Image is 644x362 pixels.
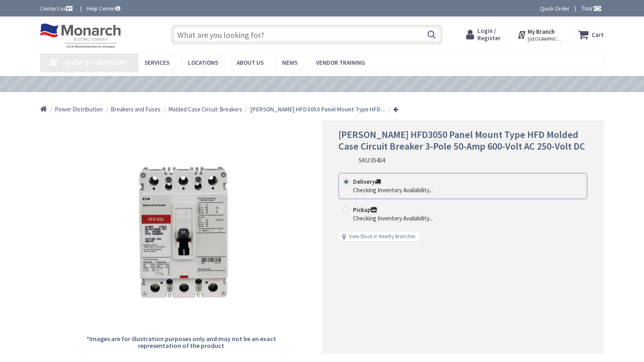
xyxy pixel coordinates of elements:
strong: [PERSON_NAME] HFD3050 Panel Mount Type HFD... [250,105,386,113]
strong: My Branch [528,28,555,35]
span: Molded Case Circuit Breakers [168,105,242,113]
div: Checking Inventory Availability... [353,186,433,194]
a: Breakers and Fuses [111,105,161,113]
a: Login / Register [466,27,501,42]
a: Molded Case Circuit Breakers [168,105,242,113]
span: Power Distribution [55,105,103,113]
span: News [282,59,297,66]
div: My Branch [GEOGRAPHIC_DATA], [GEOGRAPHIC_DATA] [517,27,562,42]
div: Checking Inventory Availability... [353,214,433,222]
span: About Us [237,59,264,66]
span: Services [144,59,169,66]
a: Help Center [87,4,120,12]
span: Locations [188,59,218,66]
span: [PERSON_NAME] HFD3050 Panel Mount Type HFD Molded Case Circuit Breaker 3-Pole 50-Amp 600-Volt AC ... [339,128,585,152]
img: Monarch Electric Company [40,23,121,48]
strong: Delivery [353,178,381,185]
a: Power Distribution [55,105,103,113]
div: SKU: [359,156,385,165]
span: Shop By Category [65,58,127,67]
span: Breakers and Fuses [111,105,161,113]
span: 35434 [371,156,385,164]
strong: Cart [592,27,604,42]
a: Quick Order [540,4,570,12]
img: Eaton HFD3050 Panel Mount Type HFD Molded Case Circuit Breaker 3-Pole 50-Amp 600-Volt AC 250-Volt DC [85,138,277,329]
span: Login / Register [477,27,501,42]
span: Vendor Training [316,59,365,66]
h5: *Images are for illustration purposes only and may not be an exact representation of the product [85,335,277,350]
a: View Stock in Nearby Branches [349,233,415,241]
a: Contact us [40,4,74,12]
span: Tour [581,4,602,12]
span: [GEOGRAPHIC_DATA], [GEOGRAPHIC_DATA] [528,36,562,42]
a: VIEW OUR VIDEO TRAINING LIBRARY [246,80,386,89]
strong: Pickup [353,206,377,214]
a: Cart [578,27,604,42]
input: What are you looking for? [171,25,443,45]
